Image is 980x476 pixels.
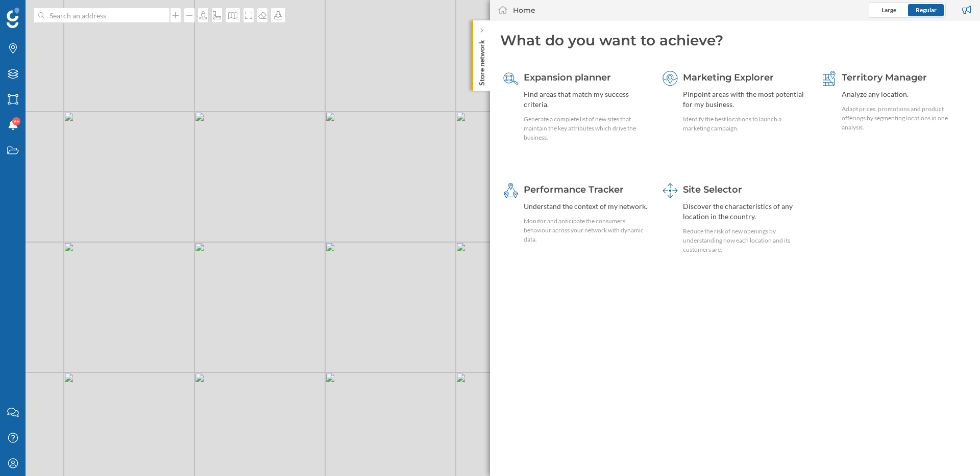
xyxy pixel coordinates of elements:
[524,89,649,110] div: Find areas that match my success criteria.
[683,72,774,83] span: Marketing Explorer
[477,36,487,86] p: Store network
[524,184,624,195] span: Performance Tracker
[842,89,967,99] div: Analyze any location.
[683,184,742,195] span: Site Selector
[683,89,808,110] div: Pinpoint areas with the most potential for my business.
[500,31,970,50] div: What do you want to achieve?
[881,6,896,14] span: Large
[683,201,808,222] div: Discover the characteristics of any location in the country.
[513,5,535,15] div: Home
[683,227,808,254] div: Reduce the risk of new openings by understanding how each location and its customers are.
[503,71,519,86] img: search-areas.svg
[20,7,70,16] span: Assistance
[524,115,649,142] div: Generate a complete list of new sites that maintain the key attributes which drive the business.
[842,104,967,132] div: Adapt prices, promotions and product offerings by segmenting locations in one analysis.
[524,72,611,83] span: Expansion planner
[663,183,678,198] img: dashboards-manager.svg
[916,6,937,14] span: Regular
[683,115,808,133] div: Identify the best locations to launch a marketing campaign.
[842,72,927,83] span: Territory Manager
[503,183,519,198] img: monitoring-360.svg
[7,8,19,28] img: Geoblink Logo
[13,116,19,126] span: 9+
[663,71,678,86] img: explorer.svg
[821,71,837,86] img: territory-manager.svg
[524,201,649,211] div: Understand the context of my network.
[524,217,649,244] div: Monitor and anticipate the consumers' behaviour across your network with dynamic data.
